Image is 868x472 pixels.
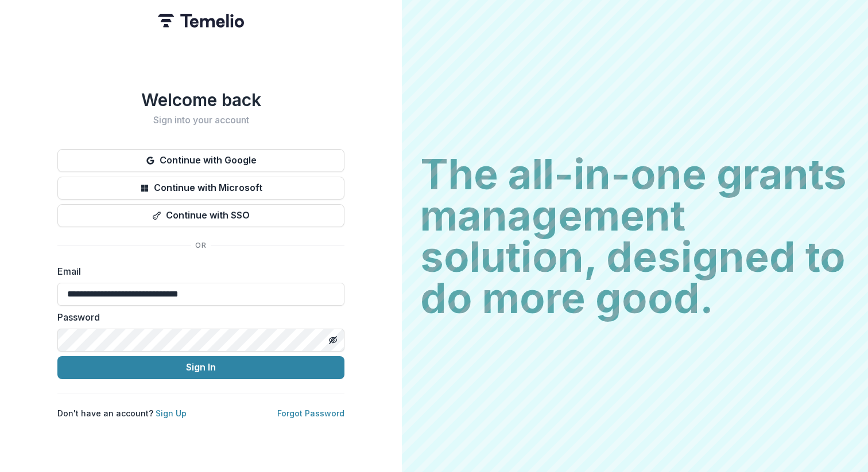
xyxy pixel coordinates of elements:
[156,408,187,418] a: Sign Up
[324,331,342,349] button: Toggle password visibility
[57,115,344,126] h2: Sign into your account
[57,310,338,324] label: Password
[57,204,344,227] button: Continue with SSO
[277,408,344,418] a: Forgot Password
[57,89,344,110] h1: Welcome back
[57,149,344,172] button: Continue with Google
[57,264,338,278] label: Email
[57,177,344,200] button: Continue with Microsoft
[158,14,244,28] img: Temelio
[57,356,344,379] button: Sign In
[57,407,187,419] p: Don't have an account?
